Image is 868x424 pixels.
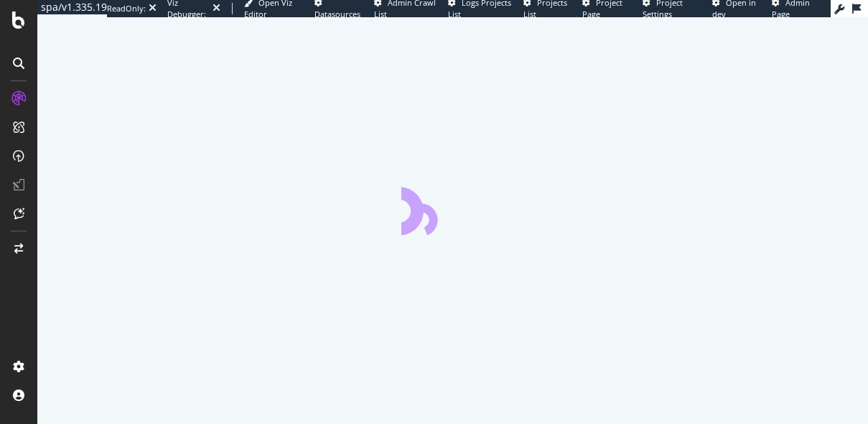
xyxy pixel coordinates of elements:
[401,183,505,235] div: animation
[107,3,146,14] div: ReadOnly:
[314,9,360,19] span: Datasources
